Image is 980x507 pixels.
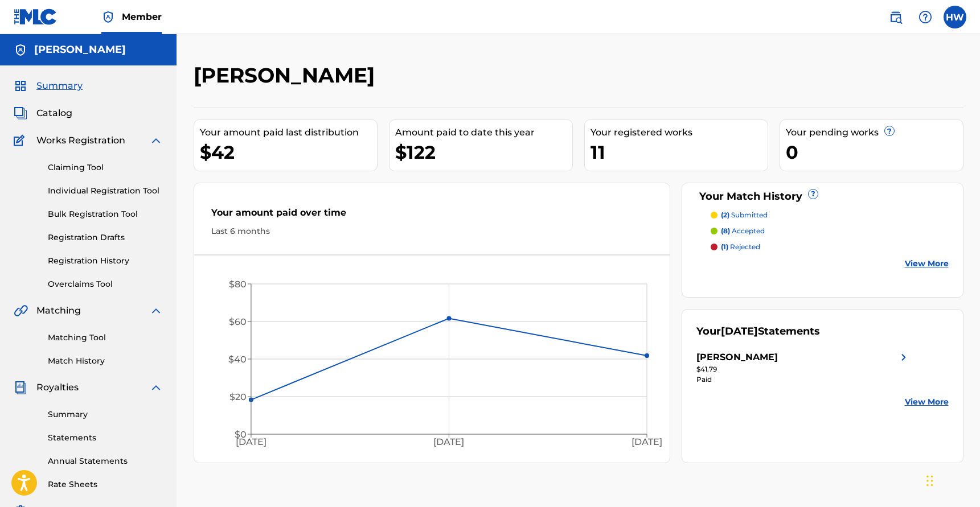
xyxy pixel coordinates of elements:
[228,354,246,365] tspan: $40
[721,226,730,235] span: (8)
[14,106,27,120] img: Catalog
[14,381,27,394] img: Royalties
[885,126,894,135] span: ?
[696,324,820,339] div: Your Statements
[200,126,377,139] div: Your amount paid last distribution
[14,79,83,93] a: SummarySummary
[591,139,768,165] div: 11
[721,325,758,337] span: [DATE]
[48,432,163,444] a: Statements
[711,210,949,220] a: (2) submitted
[721,210,768,220] p: submitted
[122,10,162,23] span: Member
[34,43,126,56] h5: Harrison Witcher
[721,242,760,252] p: rejected
[149,304,163,318] img: expand
[48,162,163,174] a: Claiming Tool
[786,139,963,165] div: 0
[48,208,163,220] a: Bulk Registration Tool
[433,437,464,448] tspan: [DATE]
[48,455,163,467] a: Annual Statements
[149,381,163,394] img: expand
[944,6,966,28] div: User Menu
[36,381,79,394] span: Royalties
[948,332,980,423] iframe: Resource Center
[48,232,163,244] a: Registration Drafts
[905,258,949,270] a: View More
[149,134,163,147] img: expand
[228,316,246,327] tspan: $60
[632,437,662,448] tspan: [DATE]
[228,279,246,290] tspan: $80
[14,9,58,25] img: MLC Logo
[194,63,380,88] h2: [PERSON_NAME]
[897,351,911,364] img: right chevron icon
[36,79,83,93] span: Summary
[889,10,903,24] img: search
[905,396,949,408] a: View More
[884,6,907,28] a: Public Search
[48,409,163,421] a: Summary
[48,355,163,367] a: Match History
[48,185,163,197] a: Individual Registration Tool
[696,364,911,374] div: $41.79
[711,242,949,252] a: (1) rejected
[919,10,932,24] img: help
[211,206,653,225] div: Your amount paid over time
[229,391,246,402] tspan: $20
[48,332,163,344] a: Matching Tool
[721,242,728,251] span: (1)
[14,304,28,318] img: Matching
[914,6,937,28] div: Help
[48,278,163,290] a: Overclaims Tool
[200,139,377,165] div: $42
[711,226,949,236] a: (8) accepted
[234,429,246,440] tspan: $0
[235,437,266,448] tspan: [DATE]
[809,189,818,199] span: ?
[48,255,163,267] a: Registration History
[696,351,778,364] div: [PERSON_NAME]
[696,374,911,385] div: Paid
[721,211,729,219] span: (2)
[211,225,653,237] div: Last 6 months
[591,126,768,139] div: Your registered works
[14,79,27,93] img: Summary
[101,10,115,24] img: Top Rightsholder
[696,189,949,204] div: Your Match History
[14,43,27,57] img: Accounts
[395,139,572,165] div: $122
[48,479,163,490] a: Rate Sheets
[36,304,81,318] span: Matching
[923,452,980,507] iframe: Chat Widget
[395,126,572,139] div: Amount paid to date this year
[721,226,765,236] p: accepted
[14,134,28,147] img: Works Registration
[926,464,933,498] div: Drag
[36,134,125,147] span: Works Registration
[786,126,963,139] div: Your pending works
[696,351,911,385] a: [PERSON_NAME]right chevron icon$41.79Paid
[14,106,72,120] a: CatalogCatalog
[36,106,72,120] span: Catalog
